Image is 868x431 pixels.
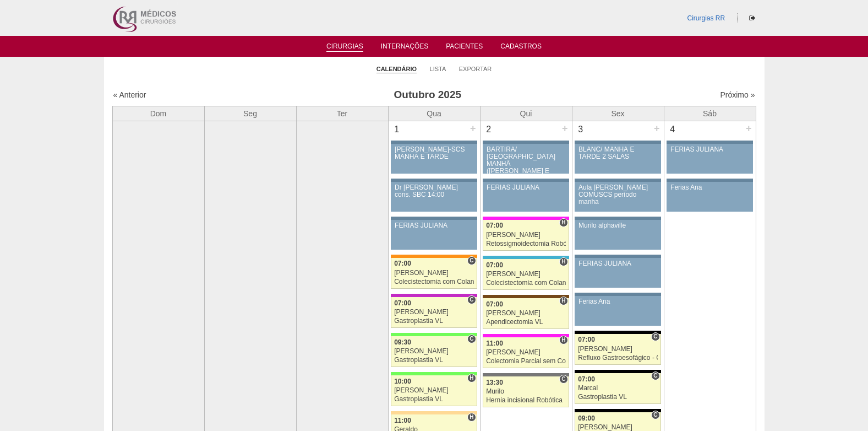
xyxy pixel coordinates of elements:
[575,334,660,365] a: C 07:00 [PERSON_NAME] Refluxo Gastroesofágico - Cirurgia VL
[560,121,570,136] div: +
[267,87,588,103] h3: Outubro 2025
[664,121,681,138] div: 4
[391,255,477,258] div: Key: São Luiz - SCS
[391,372,477,375] div: Key: Brasil
[575,370,660,373] div: Key: Blanc
[486,310,566,317] div: [PERSON_NAME]
[578,354,658,362] div: Refluxo Gastroesofágico - Cirurgia VL
[720,90,755,99] a: Próximo »
[467,374,476,382] span: Hospital
[388,106,480,121] th: Qua
[486,319,566,326] div: Apendicectomia VL
[391,333,477,336] div: Key: Brasil
[483,179,569,182] div: Key: Aviso
[578,424,658,431] div: [PERSON_NAME]
[391,294,477,297] div: Key: Maria Braido
[486,279,566,287] div: Colecistectomia com Colangiografia VL
[483,334,569,337] div: Key: Pro Matre
[394,396,474,403] div: Gastroplastia VL
[113,90,146,99] a: « Anterior
[486,240,566,247] div: Retossigmoidectomia Robótica
[467,335,476,343] span: Consultório
[467,256,476,265] span: Consultório
[500,42,542,53] a: Cadastros
[670,146,749,153] div: FERIAS JULIANA
[575,293,660,296] div: Key: Aviso
[483,141,569,144] div: Key: Aviso
[483,220,569,251] a: H 07:00 [PERSON_NAME] Retossigmoidectomia Robótica
[391,141,477,144] div: Key: Aviso
[381,42,429,53] a: Internações
[487,184,565,191] div: FERIAS JULIANA
[391,179,477,182] div: Key: Aviso
[575,296,660,326] a: Ferias Ana
[575,217,660,220] div: Key: Aviso
[483,217,569,220] div: Key: Pro Matre
[391,375,477,406] a: H 10:00 [PERSON_NAME] Gastroplastia VL
[559,375,567,384] span: Consultório
[578,375,595,383] span: 07:00
[483,144,569,174] a: BARTIRA/ [GEOGRAPHIC_DATA] MANHÃ ([PERSON_NAME] E ANA)/ SANTA JOANA -TARDE
[578,385,658,392] div: Marcal
[486,261,503,269] span: 07:00
[483,373,569,376] div: Key: Santa Catarina
[667,144,752,174] a: FERIAS JULIANA
[394,417,411,424] span: 11:00
[394,387,474,394] div: [PERSON_NAME]
[575,220,660,250] a: Murilo alphaville
[578,414,595,422] span: 09:00
[664,106,756,121] th: Sáb
[483,376,569,407] a: C 13:30 Murilo Hernia incisional Robótica
[483,182,569,212] a: FERIAS JULIANA
[486,349,566,356] div: [PERSON_NAME]
[391,182,477,212] a: Dr [PERSON_NAME] cons. SBC 14:00
[744,121,754,136] div: +
[559,218,567,227] span: Hospital
[391,258,477,289] a: C 07:00 [PERSON_NAME] Colecistectomia com Colangiografia VL
[446,42,483,53] a: Pacientes
[651,371,659,380] span: Consultório
[651,411,659,419] span: Consultório
[391,217,477,220] div: Key: Aviso
[467,295,476,304] span: Consultório
[559,336,567,344] span: Hospital
[394,299,411,307] span: 07:00
[667,182,752,212] a: Ferias Ana
[391,336,477,367] a: C 09:30 [PERSON_NAME] Gastroplastia VL
[483,295,569,298] div: Key: Santa Joana
[486,271,566,278] div: [PERSON_NAME]
[487,146,565,190] div: BARTIRA/ [GEOGRAPHIC_DATA] MANHÃ ([PERSON_NAME] E ANA)/ SANTA JOANA -TARDE
[395,184,473,198] div: Dr [PERSON_NAME] cons. SBC 14:00
[467,413,476,422] span: Hospital
[395,222,473,229] div: FERIAS JULIANA
[483,298,569,329] a: H 07:00 [PERSON_NAME] Apendicectomia VL
[394,260,411,267] span: 07:00
[575,409,660,412] div: Key: Blanc
[391,144,477,174] a: [PERSON_NAME]-SCS MANHÃ E TARDE
[578,260,657,267] div: FERIAS JULIANA
[486,379,503,386] span: 13:30
[575,331,660,334] div: Key: Blanc
[559,257,567,266] span: Hospital
[296,106,388,121] th: Ter
[481,121,498,138] div: 2
[559,297,567,305] span: Hospital
[575,141,660,144] div: Key: Aviso
[391,297,477,328] a: C 07:00 [PERSON_NAME] Gastroplastia VL
[394,357,474,364] div: Gastroplastia VL
[394,270,474,277] div: [PERSON_NAME]
[578,346,658,353] div: [PERSON_NAME]
[486,388,566,395] div: Murilo
[687,14,725,22] a: Cirurgias RR
[391,220,477,250] a: FERIAS JULIANA
[578,394,658,401] div: Gastroplastia VL
[483,259,569,290] a: H 07:00 [PERSON_NAME] Colecistectomia com Colangiografia VL
[575,182,660,212] a: Aula [PERSON_NAME] COMUSCS período manha
[326,42,363,52] a: Cirurgias
[394,378,411,385] span: 10:00
[394,278,474,285] div: Colecistectomia com Colangiografia VL
[483,337,569,368] a: H 11:00 [PERSON_NAME] Colectomia Parcial sem Colostomia VL
[394,338,411,346] span: 09:30
[572,121,589,138] div: 3
[486,231,566,239] div: [PERSON_NAME]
